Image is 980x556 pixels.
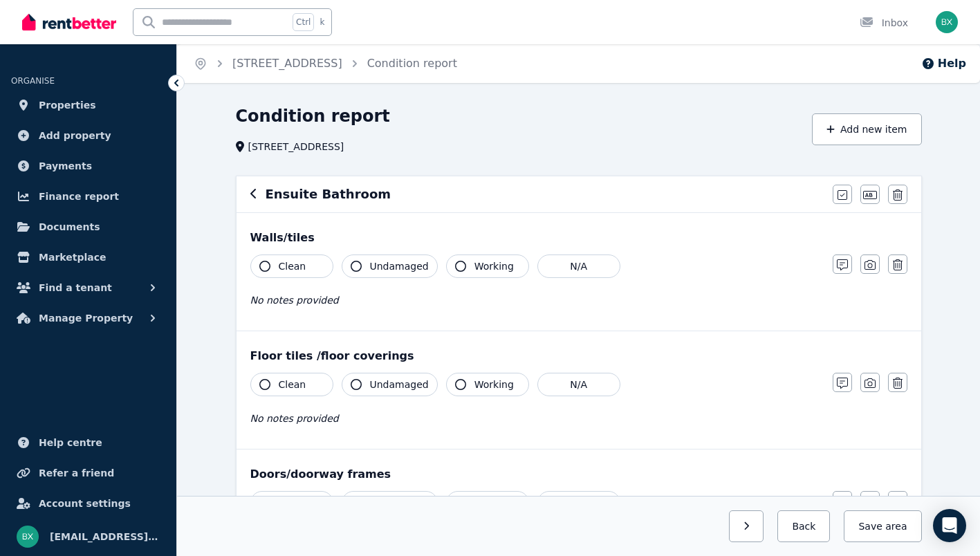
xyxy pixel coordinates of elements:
[39,188,119,205] span: Finance report
[342,373,438,396] button: Undamaged
[474,259,514,273] span: Working
[860,16,908,30] div: Inbox
[537,254,620,278] button: N/A
[933,509,966,542] div: Open Intercom Messenger
[936,11,958,33] img: bxm@outlook.com.au
[844,510,921,542] button: Save area
[250,491,333,515] button: Clean
[39,310,133,326] span: Manage Property
[39,158,92,174] span: Payments
[250,230,907,246] div: Walls/tiles
[39,279,112,296] span: Find a tenant
[250,413,339,424] span: No notes provided
[250,373,333,396] button: Clean
[921,55,966,72] button: Help
[777,510,830,542] button: Back
[320,17,324,28] span: k
[11,152,165,180] a: Payments
[11,459,165,487] a: Refer a friend
[39,465,114,481] span: Refer a friend
[250,295,339,306] span: No notes provided
[812,113,922,145] button: Add new item
[11,490,165,517] a: Account settings
[446,373,529,396] button: Working
[342,491,438,515] button: Undamaged
[11,213,165,241] a: Documents
[11,76,55,86] span: ORGANISE
[232,57,342,70] a: [STREET_ADDRESS]
[537,373,620,396] button: N/A
[446,491,529,515] button: Working
[177,44,474,83] nav: Breadcrumb
[293,13,314,31] span: Ctrl
[248,140,344,154] span: [STREET_ADDRESS]
[39,495,131,512] span: Account settings
[250,466,907,483] div: Doors/doorway frames
[342,254,438,278] button: Undamaged
[39,434,102,451] span: Help centre
[236,105,390,127] h1: Condition report
[39,249,106,266] span: Marketplace
[370,378,429,391] span: Undamaged
[11,122,165,149] a: Add property
[250,254,333,278] button: Clean
[22,12,116,33] img: RentBetter
[885,519,907,533] span: area
[446,254,529,278] button: Working
[250,348,907,364] div: Floor tiles /floor coverings
[279,378,306,391] span: Clean
[537,491,620,515] button: N/A
[11,274,165,302] button: Find a tenant
[17,526,39,548] img: bxm@outlook.com.au
[11,91,165,119] a: Properties
[50,528,160,545] span: [EMAIL_ADDRESS][DOMAIN_NAME]
[39,127,111,144] span: Add property
[266,185,391,204] h6: Ensuite Bathroom
[367,57,457,70] a: Condition report
[11,243,165,271] a: Marketplace
[39,97,96,113] span: Properties
[279,259,306,273] span: Clean
[370,259,429,273] span: Undamaged
[474,378,514,391] span: Working
[11,429,165,456] a: Help centre
[11,183,165,210] a: Finance report
[39,219,100,235] span: Documents
[11,304,165,332] button: Manage Property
